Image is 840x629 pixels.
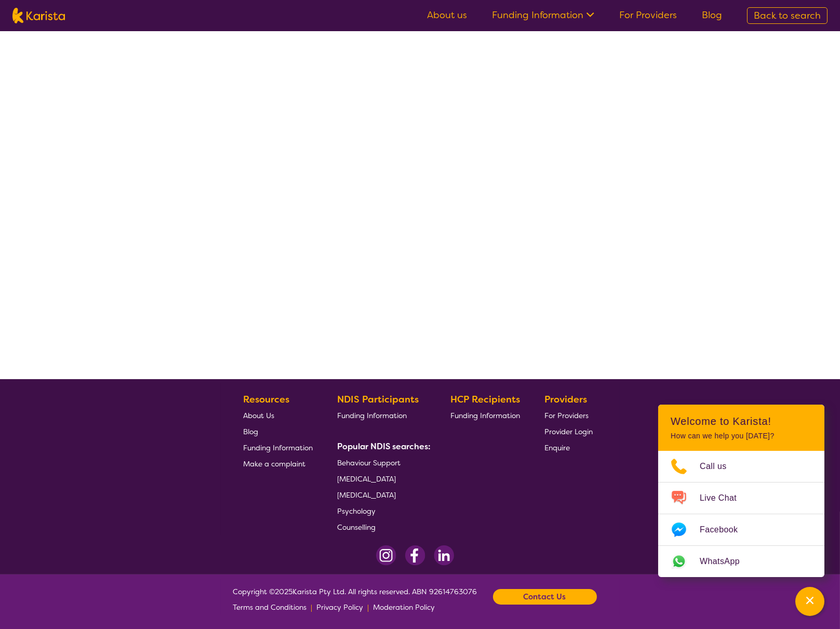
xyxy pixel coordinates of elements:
p: How can we help you [DATE]? [671,432,812,440]
button: Channel Menu [795,587,824,616]
span: Provider Login [544,427,593,436]
span: Funding Information [337,411,407,420]
span: Psychology [337,506,376,516]
a: Blog [702,9,722,21]
b: Providers [544,393,587,406]
span: [MEDICAL_DATA] [337,474,396,484]
a: Funding Information [243,439,313,456]
a: For Providers [544,407,593,423]
span: [MEDICAL_DATA] [337,490,396,500]
span: Funding Information [450,411,520,420]
span: For Providers [544,411,589,420]
a: Funding Information [337,407,426,423]
span: Back to search [754,9,821,22]
a: About Us [243,407,313,423]
span: Copyright © 2025 Karista Pty Ltd. All rights reserved. ABN 92614763076 [233,584,477,615]
p: | [368,599,369,615]
span: Behaviour Support [337,458,401,467]
a: Privacy Policy [317,599,364,615]
a: Funding Information [492,9,594,21]
b: Resources [243,393,289,406]
a: Make a complaint [243,456,313,472]
span: WhatsApp [700,554,752,569]
span: Facebook [700,522,750,538]
b: Popular NDIS searches: [337,441,431,452]
p: | [311,599,313,615]
a: For Providers [619,9,677,21]
span: Funding Information [243,443,313,452]
a: Counselling [337,519,426,535]
img: Instagram [376,545,396,566]
a: Funding Information [450,407,520,423]
a: Terms and Conditions [233,599,307,615]
a: [MEDICAL_DATA] [337,487,426,503]
a: Back to search [747,7,828,24]
h2: Welcome to Karista! [671,415,812,427]
span: Privacy Policy [317,603,364,612]
img: Karista logo [12,8,65,23]
span: About Us [243,411,274,420]
span: Counselling [337,523,376,532]
img: LinkedIn [434,545,454,566]
a: Enquire [544,439,593,456]
a: Behaviour Support [337,454,426,471]
a: Psychology [337,503,426,519]
img: Facebook [405,545,425,566]
span: Blog [243,427,258,436]
a: [MEDICAL_DATA] [337,471,426,487]
span: Live Chat [700,490,749,506]
a: About us [427,9,467,21]
b: HCP Recipients [450,393,520,406]
a: Web link opens in a new tab. [658,546,824,577]
a: Moderation Policy [374,599,435,615]
span: Moderation Policy [374,603,435,612]
a: Provider Login [544,423,593,439]
ul: Choose channel [658,451,824,577]
a: Blog [243,423,313,439]
b: NDIS Participants [337,393,419,406]
span: Terms and Conditions [233,603,307,612]
div: Channel Menu [658,405,824,577]
b: Contact Us [524,589,566,605]
span: Call us [700,459,739,474]
span: Enquire [544,443,570,452]
span: Make a complaint [243,459,305,469]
